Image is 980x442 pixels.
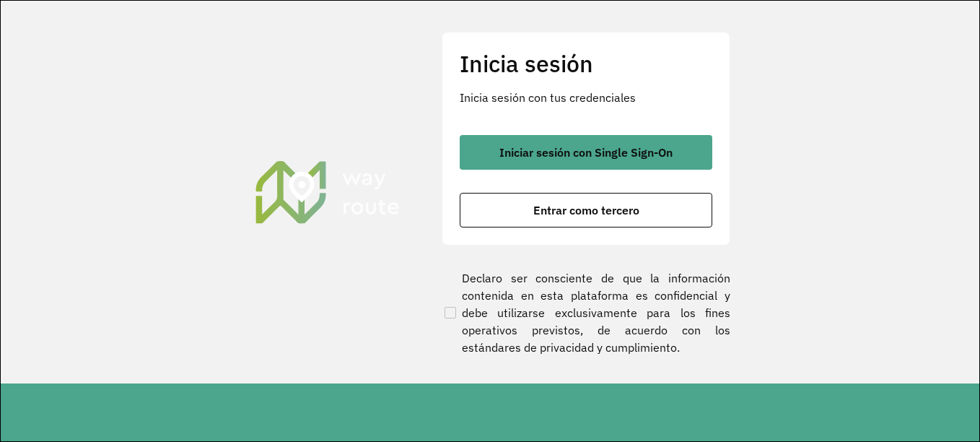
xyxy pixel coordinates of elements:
[533,203,639,217] font: Entrar como tercero
[253,159,402,225] img: Planificador de rutas de AmbevTech
[460,89,712,106] p: Inicia sesión con tus credenciales
[460,50,712,77] h2: Inicia sesión
[499,145,673,160] font: Iniciar sesión con Single Sign-On
[462,269,730,356] font: Declaro ser consciente de que la información contenida en esta plataforma es confidencial y debe ...
[460,193,712,227] button: Botón
[460,135,712,170] button: Botón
